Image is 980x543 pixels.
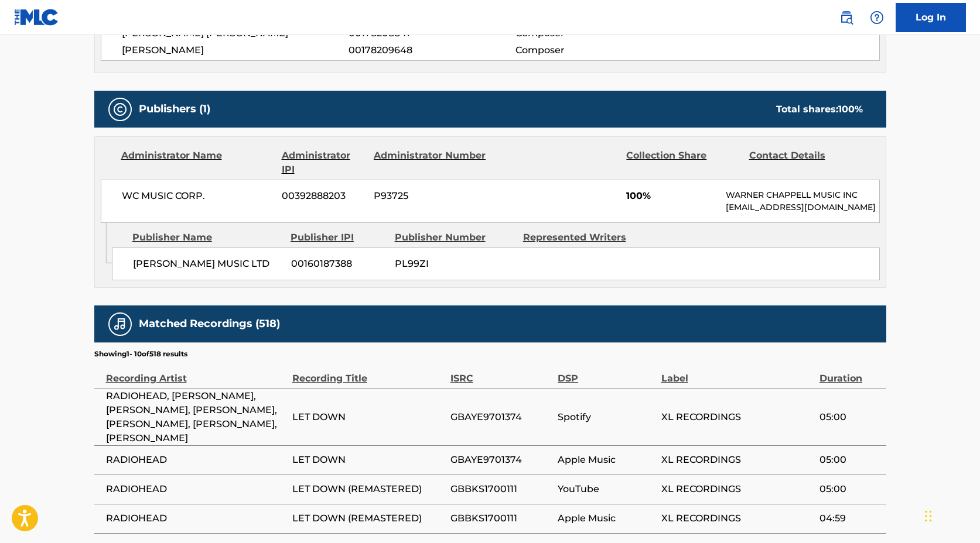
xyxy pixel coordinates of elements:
[819,410,880,424] span: 05:00
[106,453,286,467] span: RADIOHEAD
[133,257,282,271] span: [PERSON_NAME] MUSIC LTD
[865,6,889,29] div: Help
[282,189,365,203] span: 00392888203
[838,104,863,115] span: 100 %
[626,149,740,177] div: Collection Share
[139,102,210,116] h5: Publishers (1)
[726,201,879,214] p: [EMAIL_ADDRESS][DOMAIN_NAME]
[106,482,286,496] span: RADIOHEAD
[661,482,814,496] span: XL RECORDINGS
[626,189,717,203] span: 100%
[661,511,814,525] span: XL RECORDINGS
[558,410,655,424] span: Spotify
[132,231,282,245] div: Publisher Name
[106,359,286,386] div: Recording Artist
[819,359,880,386] div: Duration
[291,231,386,245] div: Publisher IPI
[122,189,274,203] span: WC MUSIC CORP.
[819,482,880,496] span: 05:00
[14,9,59,26] img: MLC Logo
[450,511,552,525] span: GBBKS1700111
[374,149,487,177] div: Administrator Number
[925,499,932,534] div: Drag
[291,257,386,271] span: 00160187388
[113,317,127,331] img: Matched Recordings
[661,359,814,386] div: Label
[282,149,365,177] div: Administrator IPI
[139,317,280,331] h5: Matched Recordings (518)
[839,11,853,25] img: search
[450,410,552,424] span: GBAYE9701374
[661,453,814,467] span: XL RECORDINGS
[292,410,445,424] span: LET DOWN
[835,6,858,29] a: Public Search
[515,43,667,57] span: Composer
[819,453,880,467] span: 05:00
[121,149,273,177] div: Administrator Name
[896,3,966,32] a: Log In
[558,453,655,467] span: Apple Music
[106,389,286,445] span: RADIOHEAD, [PERSON_NAME], [PERSON_NAME], [PERSON_NAME], [PERSON_NAME], [PERSON_NAME], [PERSON_NAME]
[523,231,643,245] div: Represented Writers
[395,257,514,271] span: PL99ZI
[349,43,515,57] span: 00178209648
[726,189,879,201] p: WARNER CHAPPELL MUSIC INC
[870,11,884,25] img: help
[558,511,655,525] span: Apple Music
[450,453,552,467] span: GBAYE9701374
[819,511,880,525] span: 04:59
[558,482,655,496] span: YouTube
[106,511,286,525] span: RADIOHEAD
[749,149,863,177] div: Contact Details
[450,359,552,386] div: ISRC
[776,102,863,116] div: Total shares:
[374,189,487,203] span: P93725
[558,359,655,386] div: DSP
[921,487,980,543] iframe: Chat Widget
[122,43,349,57] span: [PERSON_NAME]
[450,482,552,496] span: GBBKS1700111
[113,102,127,116] img: Publishers
[292,482,445,496] span: LET DOWN (REMASTERED)
[661,410,814,424] span: XL RECORDINGS
[292,453,445,467] span: LET DOWN
[94,349,187,359] p: Showing 1 - 10 of 518 results
[292,511,445,525] span: LET DOWN (REMASTERED)
[395,231,514,245] div: Publisher Number
[292,359,445,386] div: Recording Title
